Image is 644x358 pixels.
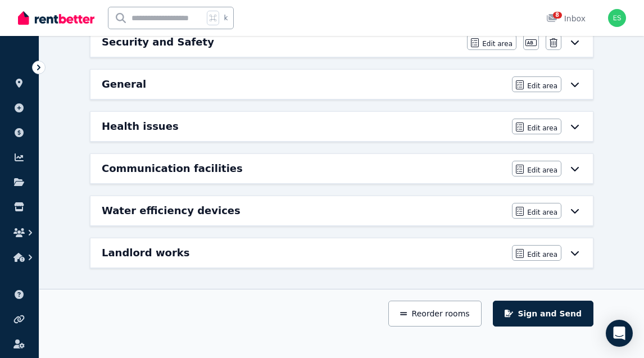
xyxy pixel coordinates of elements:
[482,39,513,48] span: Edit area
[527,124,557,133] span: Edit area
[527,208,557,217] span: Edit area
[606,320,633,347] div: Open Intercom Messenger
[527,250,557,259] span: Edit area
[102,119,179,134] h6: Health issues
[512,203,561,219] button: Edit area
[18,10,94,26] img: RentBetter
[102,245,189,261] h6: Landlord works
[388,301,481,327] button: Reorder rooms
[512,245,561,261] button: Edit area
[608,9,626,27] img: Elizabeth & Paul Spanos
[493,301,593,327] button: Sign and Send
[512,76,561,92] button: Edit area
[512,119,561,134] button: Edit area
[224,13,228,22] span: k
[102,203,241,219] h6: Water efficiency devices
[546,13,586,24] div: Inbox
[102,34,214,50] h6: Security and Safety
[102,76,146,92] h6: General
[512,161,561,176] button: Edit area
[553,12,562,19] span: 8
[527,166,557,175] span: Edit area
[102,161,243,176] h6: Communication facilities
[527,81,557,90] span: Edit area
[467,34,516,50] button: Edit area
